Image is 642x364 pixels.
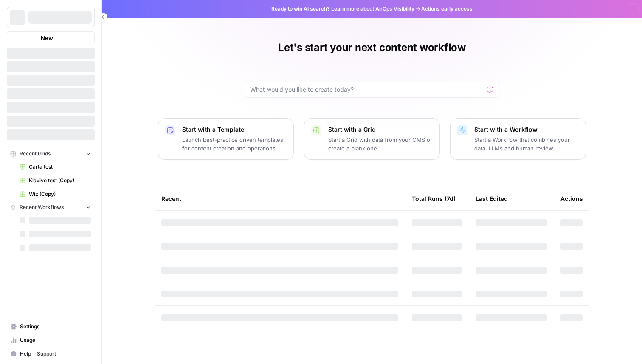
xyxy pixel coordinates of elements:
[250,85,484,94] input: What would you like to create today?
[331,6,359,12] a: Learn more
[29,190,91,198] span: Wiz (Copy)
[20,350,91,358] span: Help + Support
[41,34,53,42] span: New
[7,347,95,361] button: Help + Support
[29,177,91,184] span: Klaviyo test (Copy)
[7,333,95,347] a: Usage
[474,125,579,134] p: Start with a Workflow
[7,201,95,214] button: Recent Workflows
[20,203,64,211] span: Recent Workflows
[7,31,95,44] button: New
[476,187,508,210] div: Last Edited
[20,150,51,158] span: Recent Grids
[182,125,287,134] p: Start with a Template
[29,163,91,171] span: Carta test
[16,174,95,187] a: Klaviyo test (Copy)
[20,336,91,344] span: Usage
[328,135,433,152] p: Start a Grid with data from your CMS or create a blank one
[412,187,456,210] div: Total Runs (7d)
[182,135,287,152] p: Launch best-practice driven templates for content creation and operations
[16,187,95,201] a: Wiz (Copy)
[560,187,583,210] div: Actions
[20,323,91,330] span: Settings
[161,187,398,210] div: Recent
[16,160,95,174] a: Carta test
[7,147,95,160] button: Recent Grids
[450,118,586,160] button: Start with a WorkflowStart a Workflow that combines your data, LLMs and human review
[158,118,294,160] button: Start with a TemplateLaunch best-practice driven templates for content creation and operations
[7,320,95,333] a: Settings
[328,125,433,134] p: Start with a Grid
[278,41,466,54] h1: Let's start your next content workflow
[304,118,440,160] button: Start with a GridStart a Grid with data from your CMS or create a blank one
[271,5,414,13] span: Ready to win AI search? about AirOps Visibility
[474,135,579,152] p: Start a Workflow that combines your data, LLMs and human review
[421,5,473,13] span: Actions early access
